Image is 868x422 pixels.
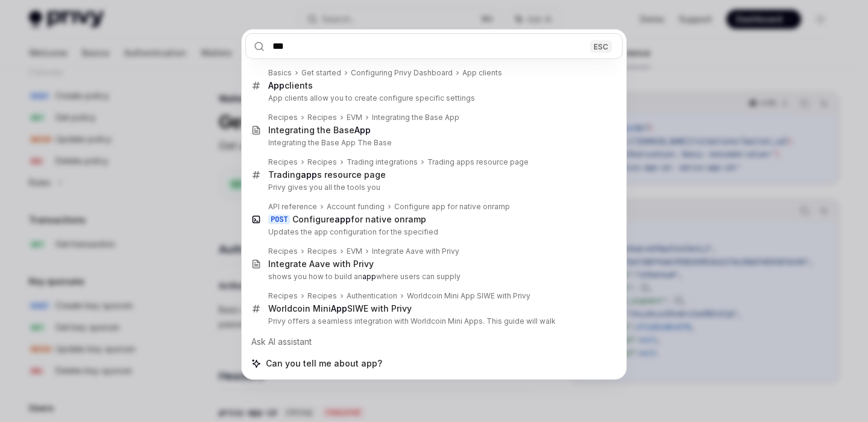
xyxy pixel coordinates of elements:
div: Recipes [268,291,298,301]
div: API reference [268,202,317,212]
div: Configuring Privy Dashboard [351,68,453,78]
div: Recipes [268,113,298,122]
div: Trading apps resource page [427,157,529,167]
div: Account funding [327,202,385,212]
div: Integrate Aave with Privy [268,259,374,269]
div: Recipes [268,157,298,167]
div: POST [268,215,290,224]
p: Updates the app configuration for the specified [268,227,597,237]
div: Ask AI assistant [245,331,623,353]
b: app [301,169,317,180]
div: clients [268,80,313,91]
p: Integrating the Base App The Base [268,138,597,148]
div: Configure app for native onramp [394,202,510,212]
div: Recipes [307,157,337,167]
span: Can you tell me about app? [266,357,382,370]
p: Privy offers a seamless integration with Worldcoin Mini Apps. This guide will walk [268,316,597,326]
div: Trading integrations [347,157,418,167]
div: Integrating the Base App [372,113,459,122]
div: Integrate Aave with Privy [372,247,459,256]
div: Get started [301,68,341,78]
b: App [331,303,347,313]
div: Authentication [347,291,397,301]
div: Basics [268,68,292,78]
b: app [362,272,376,281]
div: Recipes [307,247,337,256]
div: ESC [590,40,612,52]
p: App clients allow you to create configure specific settings [268,93,597,103]
div: App clients [462,68,502,78]
p: shows you how to build an where users can supply [268,272,597,282]
div: Worldcoin Mini App SIWE with Privy [407,291,530,301]
p: Privy gives you all the tools you [268,183,597,192]
div: Recipes [307,113,337,122]
div: Trading s resource page [268,169,386,180]
div: Recipes [307,291,337,301]
div: Recipes [268,247,298,256]
b: app [335,214,351,224]
div: EVM [347,247,362,256]
div: EVM [347,113,362,122]
b: App [354,125,371,135]
div: Configure for native onramp [292,214,426,225]
div: Integrating the Base [268,125,371,136]
b: App [268,80,285,90]
div: Worldcoin Mini SIWE with Privy [268,303,412,314]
